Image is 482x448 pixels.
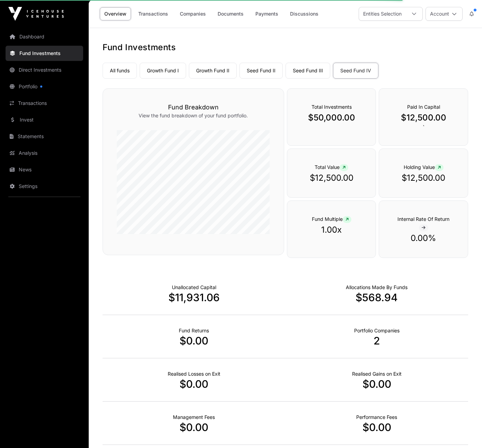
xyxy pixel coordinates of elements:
p: Cash not yet allocated [172,284,216,291]
p: Fund Management Fees incurred to date [173,414,215,421]
span: Total Value [315,164,348,170]
p: $11,931.06 [103,291,286,304]
p: Fund Performance Fees (Carry) incurred to date [356,414,397,421]
a: Seed Fund III [286,63,330,79]
a: Analysis [6,145,83,161]
a: Settings [6,179,83,194]
span: Internal Rate Of Return [397,216,449,230]
a: Fund Investments [6,46,83,61]
img: Icehouse Ventures Logo [8,7,64,21]
a: Transactions [134,7,173,20]
a: All funds [103,63,137,79]
p: $0.00 [286,421,468,433]
p: Realised Returns from Funds [179,327,209,334]
a: Documents [213,7,248,20]
a: Seed Fund IV [333,63,378,79]
a: Growth Fund I [140,63,186,79]
h3: Fund Breakdown [117,102,270,112]
p: $12,500.00 [393,112,454,123]
div: ` [379,88,468,146]
span: Total Investments [312,104,352,110]
div: Entities Selection [359,7,406,20]
a: Companies [175,7,210,20]
p: $0.00 [103,334,286,347]
p: $12,500.00 [393,172,454,183]
span: Fund Multiple [312,216,351,222]
a: Payments [251,7,283,20]
p: 2 [286,334,468,347]
a: Seed Fund II [239,63,283,79]
p: 0.00% [393,233,454,244]
h1: Fund Investments [103,42,468,53]
a: Growth Fund II [189,63,237,79]
p: Net Realised on Positive Exits [352,370,402,377]
p: View the fund breakdown of your fund portfolio. [117,112,270,119]
p: $568.94 [286,291,468,304]
p: Number of Companies Deployed Into [354,327,400,334]
a: Portfolio [6,79,83,94]
button: Account [426,7,463,21]
a: Discussions [286,7,323,20]
p: Net Realised on Negative Exits [168,370,220,377]
p: Capital Deployed Into Companies [346,284,407,291]
a: Transactions [6,96,83,111]
a: Direct Investments [6,62,83,78]
p: $0.00 [286,378,468,390]
a: Statements [6,129,83,144]
p: 1.00x [301,224,362,235]
a: News [6,162,83,177]
p: $12,500.00 [301,172,362,183]
iframe: Chat Widget [447,415,482,448]
a: Dashboard [6,29,83,44]
a: Invest [6,112,83,127]
span: Paid In Capital [407,104,440,110]
p: $0.00 [103,421,286,433]
p: $50,000.00 [301,112,362,123]
a: Overview [100,7,131,20]
span: Holding Value [404,164,444,170]
p: $0.00 [103,378,286,390]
